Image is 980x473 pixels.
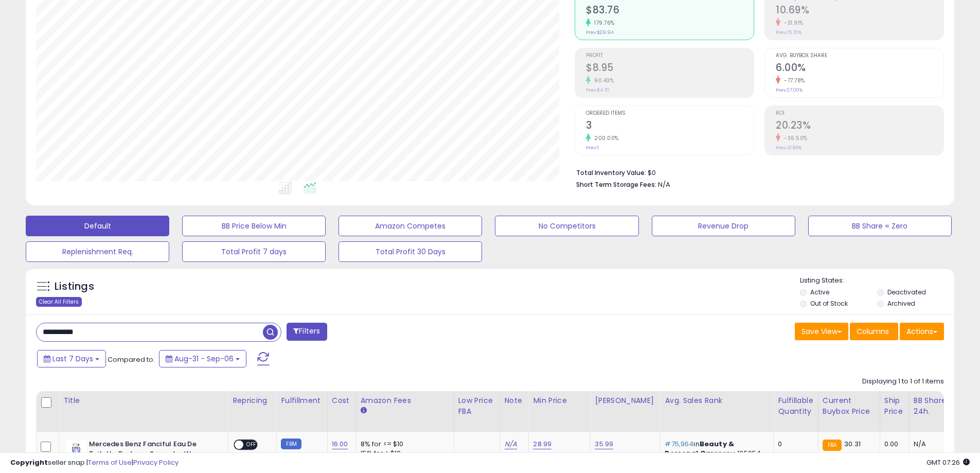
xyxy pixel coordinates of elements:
[778,395,813,417] div: Fulfillable Quantity
[914,440,948,449] div: N/A
[665,395,769,406] div: Avg. Sales Rank
[576,166,936,178] li: $0
[505,439,517,449] a: N/A
[533,395,586,406] div: Min Price
[338,216,482,236] button: Amazon Competes
[332,439,348,449] a: 16.00
[926,458,970,467] span: 2025-09-14 07:26 GMT
[595,439,613,449] a: 35.99
[10,458,179,468] div: seller snap | |
[887,299,915,308] label: Archived
[591,134,619,142] small: 200.00%
[776,62,943,76] h2: 6.00%
[108,355,155,364] span: Compared to:
[844,439,861,449] span: 30.31
[182,241,326,262] button: Total Profit 7 days
[63,395,224,406] div: Title
[780,19,804,27] small: -31.91%
[776,4,943,18] h2: 10.69%
[810,288,829,296] label: Active
[591,77,614,84] small: 90.43%
[776,87,803,93] small: Prev: 27.00%
[665,439,734,458] span: Beauty & Personal Care
[776,119,943,133] h2: 20.23%
[495,216,638,236] button: No Competitors
[810,299,848,308] label: Out of Stock
[332,395,352,406] div: Cost
[26,241,169,262] button: Replenishment Req.
[591,19,615,27] small: 179.76%
[887,288,926,296] label: Deactivated
[884,395,905,417] div: Ship Price
[338,241,482,262] button: Total Profit 30 Days
[776,29,801,36] small: Prev: 15.70%
[533,439,551,449] a: 28.99
[862,377,944,387] div: Displaying 1 to 1 of 1 items
[665,440,765,468] p: in prev: 105054 (-28%)
[576,168,646,177] b: Total Inventory Value:
[778,440,810,449] div: 0
[52,354,93,364] span: Last 7 Days
[652,216,795,236] button: Revenue Drop
[133,458,179,467] a: Privacy Policy
[159,350,246,367] button: Aug-31 - Sep-06
[37,350,106,367] button: Last 7 Days
[884,440,901,449] div: 0.00
[26,216,169,236] button: Default
[857,326,889,337] span: Columns
[595,395,656,406] div: [PERSON_NAME]
[586,87,610,93] small: Prev: $4.70
[36,297,82,307] div: Clear All Filters
[800,276,954,286] p: Listing States:
[361,395,450,406] div: Amazon Fees
[88,458,132,467] a: Terms of Use
[287,323,327,341] button: Filters
[182,216,326,236] button: BB Price Below Min
[658,180,670,189] span: N/A
[576,180,656,189] b: Short Term Storage Fees:
[780,134,808,142] small: -36.50%
[776,53,943,59] span: Avg. Buybox Share
[281,439,301,449] small: FBM
[361,406,367,415] small: Amazon Fees.
[665,439,693,449] span: #75,964
[914,395,951,417] div: BB Share 24h.
[233,395,272,406] div: Repricing
[281,395,323,406] div: Fulfillment
[66,440,86,460] img: 31BiKuDZ6XL._SL40_.jpg
[505,395,525,406] div: Note
[55,279,94,294] h5: Listings
[361,440,446,449] div: 8% for <= $10
[586,145,599,151] small: Prev: 1
[776,111,943,116] span: ROI
[586,62,754,76] h2: $8.95
[586,4,754,18] h2: $83.76
[795,323,848,340] button: Save View
[900,323,944,340] button: Actions
[823,395,876,417] div: Current Buybox Price
[174,354,234,364] span: Aug-31 - Sep-06
[586,29,614,36] small: Prev: $29.94
[776,145,801,151] small: Prev: 31.86%
[586,53,754,59] span: Profit
[458,395,496,417] div: Low Price FBA
[823,440,842,451] small: FBA
[586,119,754,133] h2: 3
[586,111,754,116] span: Ordered Items
[808,216,952,236] button: BB Share = Zero
[850,323,898,340] button: Columns
[780,77,805,84] small: -77.78%
[10,458,48,467] strong: Copyright
[243,441,260,449] span: OFF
